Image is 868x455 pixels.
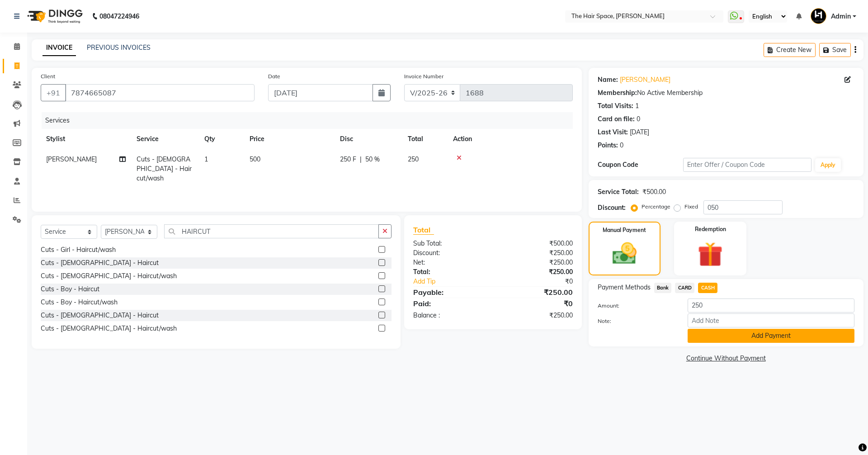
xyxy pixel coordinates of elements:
label: Client [41,72,55,81]
th: Total [402,129,448,149]
th: Disc [335,129,402,149]
span: CASH [698,283,717,293]
span: Payment Methods [598,283,651,292]
img: _cash.svg [605,240,644,267]
span: 250 F [340,155,356,164]
img: logo [23,4,85,29]
div: 1 [635,101,639,111]
label: Fixed [684,203,698,211]
div: Name: [598,75,618,85]
div: ₹250.00 [493,258,579,267]
span: Admin [831,12,851,21]
div: [DATE] [630,128,649,137]
div: Total Visits: [598,101,633,111]
div: Discount: [598,203,626,213]
a: Continue Without Payment [590,354,862,363]
span: Cuts - [DEMOGRAPHIC_DATA] - Haircut/wash [137,155,192,182]
input: Search by Name/Mobile/Email/Code [65,84,255,101]
div: Last Visit: [598,128,628,137]
a: Add Tip [406,277,507,286]
img: _gift.svg [690,239,731,270]
label: Manual Payment [603,226,646,234]
div: Cuts - [DEMOGRAPHIC_DATA] - Haircut [41,258,159,268]
div: ₹0 [507,277,579,286]
input: Enter Offer / Coupon Code [683,158,811,172]
div: ₹250.00 [493,267,579,277]
span: CARD [675,283,694,293]
label: Note: [591,317,681,325]
button: +91 [41,84,66,101]
b: 08047224946 [99,4,139,29]
div: Card on file: [598,114,635,124]
button: Save [819,43,851,57]
div: Cuts - [DEMOGRAPHIC_DATA] - Haircut [41,311,159,320]
div: Total: [406,267,493,277]
span: Bank [654,283,672,293]
th: Action [448,129,573,149]
input: Search or Scan [164,224,379,238]
div: Cuts - Girl - Haircut/wash [41,245,116,255]
label: Date [268,72,280,81]
div: Membership: [598,88,637,98]
div: Coupon Code [598,160,683,170]
div: Payable: [406,287,493,298]
div: Balance : [406,311,493,320]
img: Admin [811,8,826,24]
div: Service Total: [598,187,639,197]
span: 250 [408,155,419,163]
span: 500 [250,155,260,163]
div: Cuts - Boy - Haircut/wash [41,298,118,307]
div: Points: [598,141,618,150]
div: Discount: [406,248,493,258]
label: Redemption [695,225,726,233]
span: | [360,155,362,164]
div: ₹500.00 [493,239,579,248]
input: Add Note [688,313,854,327]
a: PREVIOUS INVOICES [87,43,151,52]
button: Apply [815,158,841,172]
div: Cuts - Boy - Haircut [41,284,99,294]
span: 50 % [365,155,380,164]
div: Net: [406,258,493,267]
div: Cuts - [DEMOGRAPHIC_DATA] - Haircut/wash [41,271,177,281]
div: ₹250.00 [493,287,579,298]
div: Sub Total: [406,239,493,248]
span: [PERSON_NAME] [46,155,97,163]
button: Create New [764,43,816,57]
div: Paid: [406,298,493,309]
th: Qty [199,129,244,149]
div: Cuts - [DEMOGRAPHIC_DATA] - Haircut/wash [41,324,177,333]
th: Price [244,129,335,149]
label: Invoice Number [404,72,443,81]
a: INVOICE [42,40,76,56]
span: Total [413,225,434,235]
div: ₹0 [493,298,579,309]
button: Add Payment [688,329,854,343]
div: 0 [637,114,640,124]
th: Service [131,129,199,149]
th: Stylist [41,129,131,149]
div: ₹500.00 [642,187,666,197]
label: Amount: [591,302,681,310]
span: 1 [204,155,208,163]
div: ₹250.00 [493,311,579,320]
label: Percentage [642,203,670,211]
input: Amount [688,299,854,313]
div: No Active Membership [598,88,854,98]
div: ₹250.00 [493,248,579,258]
div: 0 [620,141,623,150]
div: Services [42,112,580,129]
a: [PERSON_NAME] [620,75,670,85]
